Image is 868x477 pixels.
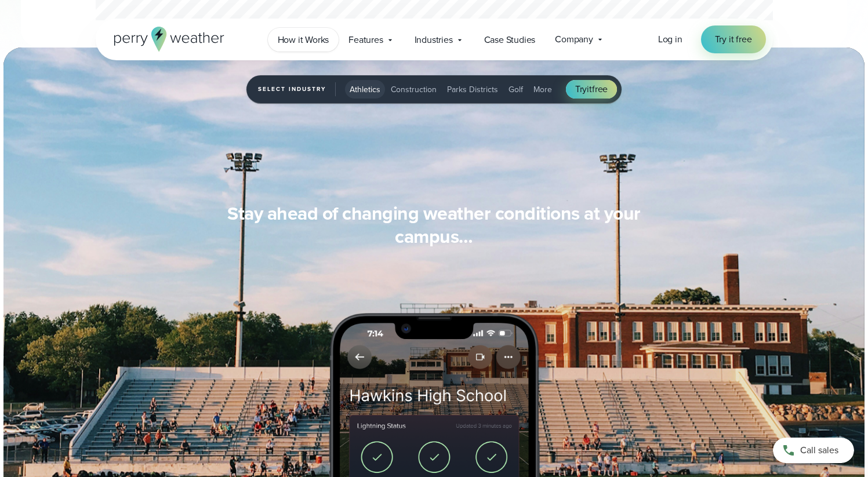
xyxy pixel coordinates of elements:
span: Try free [575,82,608,96]
button: Golf [504,80,528,99]
a: Case Studies [474,28,546,52]
span: More [533,83,552,96]
span: Company [555,32,593,46]
a: How it Works [268,28,339,52]
h3: Stay ahead of changing weather conditions at your campus… [212,202,657,248]
a: Tryitfree [566,80,617,99]
span: Industries [415,33,453,47]
a: Call sales [773,438,854,463]
span: it [587,82,592,96]
a: Try it free [701,26,766,53]
span: Features [348,33,383,47]
button: Athletics [345,80,385,99]
span: Golf [509,83,523,96]
span: Log in [658,32,682,46]
span: Construction [391,83,437,96]
a: Log in [658,32,682,46]
span: Case Studies [484,33,536,47]
span: Select Industry [258,82,336,96]
span: Parks Districts [447,83,498,96]
span: How it Works [278,33,329,47]
span: Athletics [350,83,380,96]
button: More [529,80,557,99]
button: Construction [386,80,441,99]
button: Parks Districts [442,80,503,99]
span: Call sales [800,443,838,457]
span: Try it free [715,32,752,46]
